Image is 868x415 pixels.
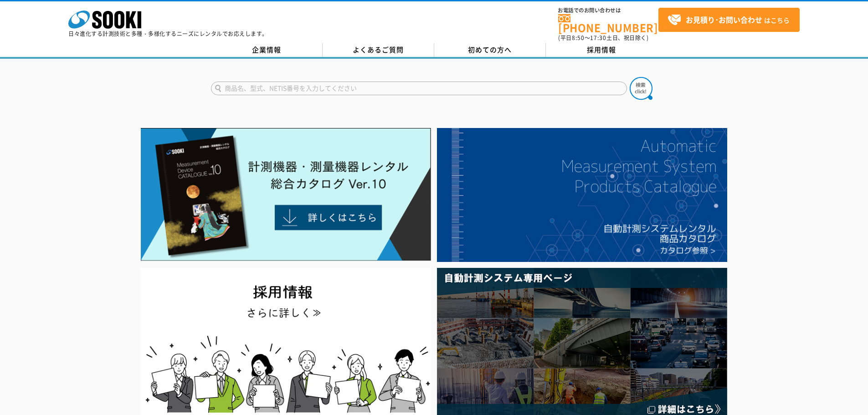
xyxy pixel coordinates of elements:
[323,43,434,57] a: よくあるご質問
[658,8,800,32] a: お見積り･お問い合わせはこちら
[141,128,431,261] img: Catalog Ver10
[572,34,585,42] span: 8:50
[590,34,606,42] span: 17:30
[558,8,658,13] span: お電話でのお問い合わせは
[437,128,727,262] img: 自動計測システムカタログ
[558,34,648,42] span: (平日 ～ 土日、祝日除く)
[211,82,627,95] input: 商品名、型式、NETIS番号を入力してください
[630,77,652,100] img: btn_search.png
[686,14,762,25] strong: お見積り･お問い合わせ
[668,13,790,27] span: はこちら
[468,45,512,55] span: 初めての方へ
[211,43,323,57] a: 企業情報
[434,43,546,57] a: 初めての方へ
[558,14,658,33] a: [PHONE_NUMBER]
[68,31,268,36] p: 日々進化する計測技術と多種・多様化するニーズにレンタルでお応えします。
[546,43,657,57] a: 採用情報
